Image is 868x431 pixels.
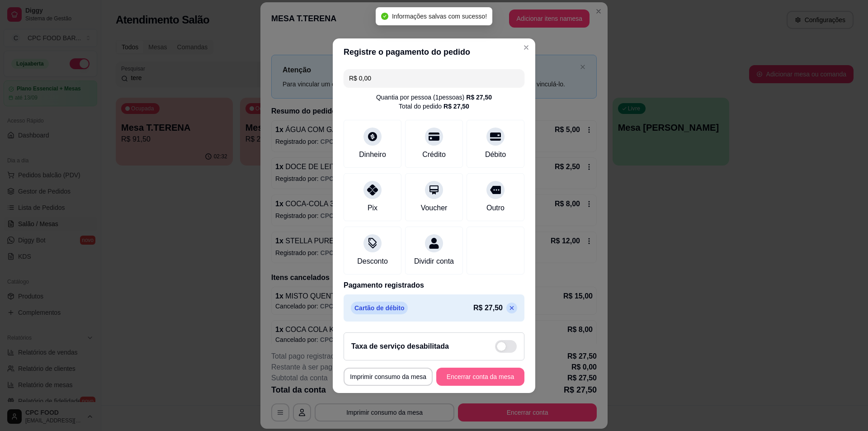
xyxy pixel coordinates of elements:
button: Close [519,40,533,55]
div: Voucher [421,203,448,213]
div: Crédito [422,149,446,160]
p: Cartão de débito [351,302,408,314]
input: Ex.: hambúrguer de cordeiro [349,69,519,87]
div: Outro [486,203,505,213]
p: R$ 27,50 [473,303,503,313]
div: R$ 27,50 [443,102,469,111]
div: Total do pedido [399,102,469,111]
button: Encerrar conta da mesa [436,368,524,386]
div: Débito [485,149,506,160]
div: Quantia por pessoa ( 1 pessoas) [376,93,492,102]
span: Informações salvas com sucesso! [392,13,487,20]
div: R$ 27,50 [466,93,492,102]
div: Dividir conta [414,256,454,267]
span: check-circle [381,13,388,20]
header: Registre o pagamento do pedido [333,38,535,66]
div: Desconto [357,256,388,267]
button: Imprimir consumo da mesa [344,368,433,386]
p: Pagamento registrados [344,280,524,291]
h2: Taxa de serviço desabilitada [351,341,449,352]
div: Dinheiro [359,149,386,160]
div: Pix [368,203,377,213]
